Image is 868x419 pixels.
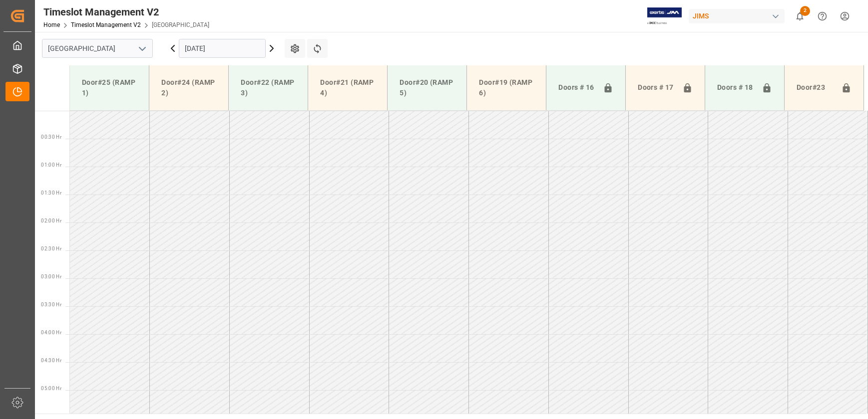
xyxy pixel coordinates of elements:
div: Doors # 18 [713,78,758,97]
div: Door#22 (RAMP 3) [237,73,300,102]
button: Help Center [811,5,834,27]
div: Door#19 (RAMP 6) [475,73,538,102]
span: 01:00 Hr [41,162,61,168]
div: Timeslot Management V2 [43,4,209,19]
span: 02:00 Hr [41,218,61,223]
button: show 2 new notifications [789,5,811,27]
span: 04:30 Hr [41,358,61,363]
a: Home [43,21,60,28]
img: Exertis%20JAM%20-%20Email%20Logo.jpg_1722504956.jpg [647,7,682,25]
div: JIMS [689,9,785,23]
div: Door#21 (RAMP 4) [316,73,379,102]
div: Door#24 (RAMP 2) [157,73,220,102]
div: Door#23 [793,78,837,97]
span: 04:00 Hr [41,330,61,335]
button: JIMS [689,6,789,25]
span: 03:00 Hr [41,274,61,279]
span: 03:30 Hr [41,302,61,307]
a: Timeslot Management V2 [71,21,141,28]
input: Type to search/select [42,39,153,58]
button: open menu [134,41,149,56]
span: 02:30 Hr [41,246,61,251]
div: Doors # 16 [554,78,599,97]
input: DD.MM.YYYY [179,39,266,58]
span: 00:30 Hr [41,134,61,140]
span: 2 [800,6,810,16]
span: 01:30 Hr [41,190,61,196]
div: Door#20 (RAMP 5) [396,73,458,102]
div: Doors # 17 [634,78,678,97]
span: 05:00 Hr [41,386,61,391]
div: Door#25 (RAMP 1) [78,73,141,102]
